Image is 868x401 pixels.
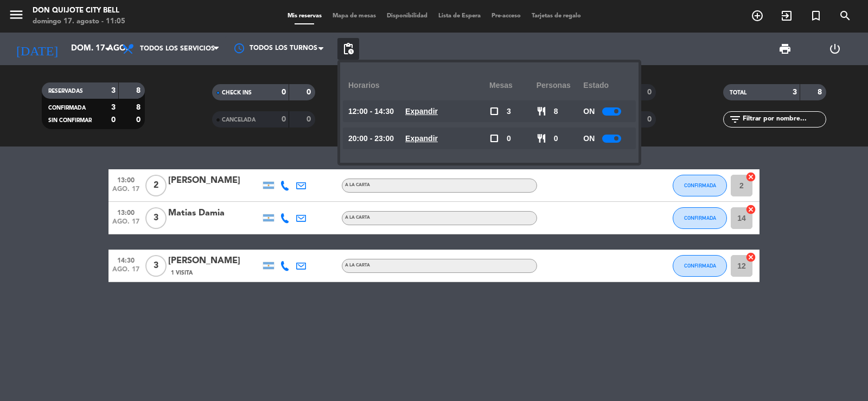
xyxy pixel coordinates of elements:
[307,116,313,123] strong: 0
[282,88,286,96] strong: 0
[112,173,139,186] span: 13:00
[112,253,139,266] span: 14:30
[168,254,260,268] div: [PERSON_NAME]
[136,104,143,111] strong: 8
[145,175,167,196] span: 2
[793,88,797,96] strong: 3
[489,71,537,100] div: Mesas
[745,252,756,263] i: cancel
[282,116,286,123] strong: 0
[111,104,116,111] strong: 3
[33,16,125,27] div: domingo 17. agosto - 11:05
[307,88,313,96] strong: 0
[112,266,139,278] span: ago. 17
[554,132,558,145] span: 0
[48,88,83,94] span: RESERVADAS
[168,206,260,220] div: Matias Damia
[780,9,793,22] i: exit_to_app
[673,255,727,277] button: CONFIRMADA
[583,105,595,118] span: ON
[730,90,746,96] span: TOTAL
[537,106,546,116] span: restaurant
[554,105,558,118] span: 8
[489,133,499,143] span: check_box_outline_blank
[778,42,792,55] span: print
[136,87,143,94] strong: 8
[145,207,167,229] span: 3
[101,42,114,55] i: arrow_drop_down
[526,13,586,19] span: Tarjetas de regalo
[742,113,826,125] input: Filtrar por nombre...
[140,45,215,53] span: Todos los servicios
[111,116,116,124] strong: 0
[583,132,595,145] span: ON
[647,88,654,96] strong: 0
[348,71,489,100] div: Horarios
[809,9,822,22] i: turned_in_not
[112,206,139,218] span: 13:00
[381,13,433,19] span: Disponibilidad
[810,33,860,65] div: LOG OUT
[405,134,438,143] u: Expandir
[282,13,327,19] span: Mis reservas
[112,218,139,231] span: ago. 17
[8,7,24,23] i: menu
[327,13,381,19] span: Mapa de mesas
[348,105,394,118] span: 12:00 - 14:30
[507,105,511,118] span: 3
[507,132,511,145] span: 0
[745,171,756,182] i: cancel
[729,113,742,126] i: filter_list
[673,207,727,229] button: CONFIRMADA
[647,116,654,123] strong: 0
[684,215,716,221] span: CONFIRMADA
[171,269,193,277] span: 1 Visita
[136,116,143,124] strong: 0
[828,42,841,55] i: power_settings_new
[839,9,852,22] i: search
[345,183,370,187] span: A LA CARTA
[33,5,125,16] div: Don Quijote City Bell
[486,13,526,19] span: Pre-acceso
[673,175,727,196] button: CONFIRMADA
[818,88,824,96] strong: 8
[684,263,716,269] span: CONFIRMADA
[433,13,486,19] span: Lista de Espera
[348,132,394,145] span: 20:00 - 23:00
[8,7,24,27] button: menu
[537,71,584,100] div: personas
[48,118,92,123] span: SIN CONFIRMAR
[345,215,370,220] span: A LA CARTA
[111,87,116,94] strong: 3
[405,107,438,116] u: Expandir
[745,204,756,215] i: cancel
[222,90,252,96] span: CHECK INS
[222,117,256,123] span: CANCELADA
[684,182,716,188] span: CONFIRMADA
[583,71,630,100] div: Estado
[537,133,546,143] span: restaurant
[112,186,139,198] span: ago. 17
[48,105,86,111] span: CONFIRMADA
[145,255,167,277] span: 3
[8,37,66,61] i: [DATE]
[342,42,355,55] span: pending_actions
[345,263,370,268] span: A LA CARTA
[168,174,260,188] div: [PERSON_NAME]
[751,9,764,22] i: add_circle_outline
[489,106,499,116] span: check_box_outline_blank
